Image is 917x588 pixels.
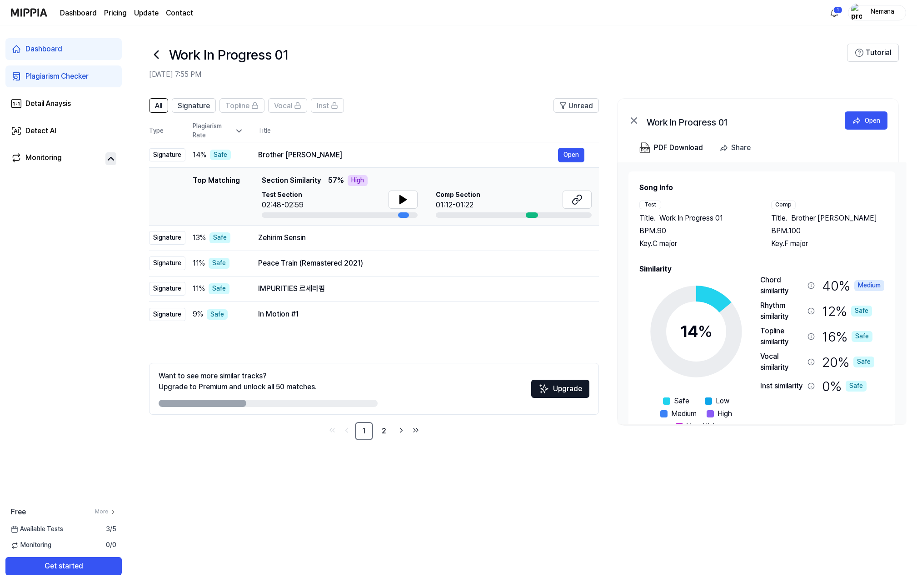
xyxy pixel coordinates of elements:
[155,101,162,111] span: All
[193,122,244,140] div: Plagiarism Rate
[262,191,304,200] span: Test Section
[166,8,193,19] a: Contact
[25,98,71,109] div: Detail Anaysis
[639,213,656,224] span: Title .
[638,139,705,157] button: PDF Download
[659,213,723,224] span: Work In Progress 01
[149,98,168,113] button: All
[193,309,203,320] span: 9 %
[639,238,753,249] div: Key. C major
[852,331,872,342] div: Safe
[760,300,804,322] div: Rhythm similarity
[328,175,344,186] span: 57 %
[760,326,804,347] div: Topline similarity
[853,357,874,367] div: Safe
[845,111,887,130] button: Open
[25,126,56,136] div: Detect AI
[558,148,584,162] button: Open
[106,541,116,550] span: 0 / 0
[375,422,393,440] a: 2
[716,396,729,407] span: Low
[671,408,697,419] span: Medium
[865,7,900,17] div: Nemana
[618,162,906,424] a: Song InfoTestTitle.Work In Progress 01BPM.90Key.C majorCompTitle.Brother [PERSON_NAME]BPM.100Key....
[11,525,63,534] span: Available Tests
[5,38,122,60] a: Dashboard
[95,508,116,516] a: More
[716,139,758,157] button: Share
[436,191,480,200] span: Comp Section
[11,541,51,550] span: Monitoring
[149,282,185,296] div: Signature
[760,351,804,373] div: Vocal similarity
[833,6,842,14] div: 1
[639,226,753,236] div: BPM. 90
[531,387,589,396] a: SparklesUpgrade
[639,201,661,209] div: Test
[760,275,804,297] div: Chord similarity
[25,44,62,55] div: Dashboard
[771,213,787,224] span: Title .
[5,93,122,115] a: Detail Anaysis
[5,120,122,142] a: Detect AI
[355,422,373,440] a: 1
[680,319,713,344] div: 14
[654,142,703,154] div: PDF Download
[687,421,717,432] span: Very High
[731,142,751,154] div: Share
[219,98,264,113] button: Topline
[262,175,321,186] span: Section Similarity
[771,201,796,209] div: Comp
[568,101,593,111] span: Unread
[791,213,877,224] span: Brother [PERSON_NAME]
[771,226,885,236] div: BPM. 100
[274,101,292,111] span: Vocal
[11,152,102,165] a: Monitoring
[159,371,317,392] div: Want to see more similar tracks? Upgrade to Premium and unlock all 50 matches.
[848,5,906,20] button: profileNemana
[193,258,205,269] span: 11 %
[647,115,828,126] div: Work In Progress 01
[822,377,867,396] div: 0 %
[865,116,880,126] div: Open
[209,258,229,269] div: Safe
[340,424,353,437] a: Go to previous page
[258,258,584,269] div: Peace Train (Remastered 2021)
[149,231,185,245] div: Signature
[436,200,480,211] div: 01:12-01:22
[639,142,650,153] img: PDF Download
[409,424,422,437] a: Go to last page
[760,381,804,392] div: Inst similarity
[149,120,185,142] th: Type
[258,120,599,142] th: Title
[262,200,304,211] div: 02:48-02:59
[851,306,872,317] div: Safe
[348,175,368,186] div: High
[698,322,713,341] span: %
[538,383,549,394] img: Sparkles
[11,507,26,518] span: Free
[149,256,185,270] div: Signature
[225,101,249,111] span: Topline
[104,8,127,19] a: Pricing
[311,98,344,113] button: Inst
[60,8,97,19] a: Dashboard
[822,351,874,373] div: 20 %
[258,232,584,243] div: Zehirim Sensin
[134,8,159,19] a: Update
[172,98,216,113] button: Signature
[258,309,584,320] div: In Motion #1
[553,98,599,113] button: Unread
[639,264,884,275] h2: Similarity
[718,408,732,419] span: High
[5,65,122,87] a: Plagiarism Checker
[5,557,122,575] button: Get started
[207,309,228,320] div: Safe
[193,283,205,294] span: 11 %
[149,422,599,440] nav: pagination
[209,283,229,294] div: Safe
[149,148,185,162] div: Signature
[822,275,884,297] div: 40 %
[317,101,329,111] span: Inst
